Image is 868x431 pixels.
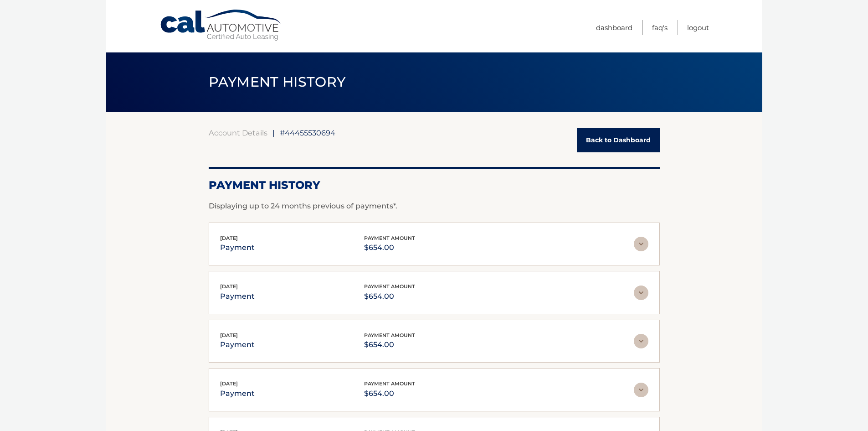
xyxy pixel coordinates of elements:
a: Logout [687,20,709,35]
p: payment [220,290,255,303]
span: #44455530694 [280,128,335,137]
span: [DATE] [220,332,238,338]
a: Dashboard [596,20,632,35]
p: payment [220,338,255,351]
a: Account Details [209,128,267,137]
p: $654.00 [364,290,415,303]
a: FAQ's [652,20,668,35]
p: $654.00 [364,338,415,351]
img: accordion-rest.svg [634,334,648,348]
p: payment [220,387,255,400]
span: [DATE] [220,283,238,290]
img: accordion-rest.svg [634,383,648,397]
h2: Payment History [209,178,660,192]
p: $654.00 [364,241,415,254]
img: accordion-rest.svg [634,237,648,251]
span: [DATE] [220,235,238,241]
span: payment amount [364,283,415,290]
p: Displaying up to 24 months previous of payments*. [209,201,660,212]
p: payment [220,241,255,254]
a: Back to Dashboard [577,128,660,152]
span: payment amount [364,235,415,241]
span: payment amount [364,380,415,387]
a: Cal Automotive [159,9,282,42]
span: [DATE] [220,380,238,387]
p: $654.00 [364,387,415,400]
img: accordion-rest.svg [634,286,648,300]
span: | [272,128,275,137]
span: PAYMENT HISTORY [209,73,346,90]
span: payment amount [364,332,415,338]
